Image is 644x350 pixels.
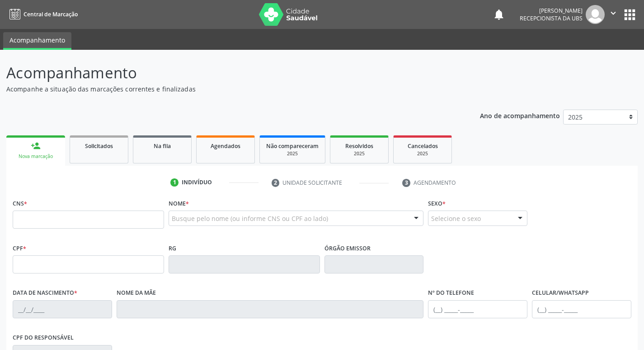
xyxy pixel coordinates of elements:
[169,241,176,255] label: RG
[154,142,171,150] span: Na fila
[408,142,438,150] span: Cancelados
[622,7,638,23] button: apps
[266,150,319,157] div: 2025
[532,286,589,300] label: Celular/WhatsApp
[520,7,583,14] div: [PERSON_NAME]
[520,14,583,22] span: Recepcionista da UBS
[170,178,179,187] div: 1
[337,150,382,157] div: 2025
[324,241,371,255] label: Órgão emissor
[586,5,605,24] img: img
[172,214,328,223] span: Busque pelo nome (ou informe CNS ou CPF ao lado)
[605,5,622,24] button: 
[24,10,78,18] span: Central de Marcação
[117,286,156,300] label: Nome da mãe
[13,153,59,160] div: Nova marcação
[13,241,26,255] label: CPF
[13,300,112,318] input: __/__/____
[6,84,448,94] p: Acompanhe a situação das marcações correntes e finalizadas
[85,142,113,150] span: Solicitados
[13,331,74,345] label: CPF do responsável
[480,110,560,121] p: Ano de acompanhamento
[6,62,448,84] p: Acompanhamento
[266,142,319,150] span: Não compareceram
[428,300,527,318] input: (__) _____-_____
[31,141,41,151] div: person_add
[428,197,446,211] label: Sexo
[493,8,505,21] button: notifications
[13,197,27,211] label: CNS
[431,214,481,223] span: Selecione o sexo
[3,32,71,50] a: Acompanhamento
[169,197,189,211] label: Nome
[13,286,77,300] label: Data de nascimento
[608,8,618,18] i: 
[532,300,631,318] input: (__) _____-_____
[345,142,373,150] span: Resolvidos
[182,178,212,187] div: Indivíduo
[400,150,445,157] div: 2025
[211,142,240,150] span: Agendados
[428,286,474,300] label: Nº do Telefone
[6,7,78,22] a: Central de Marcação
